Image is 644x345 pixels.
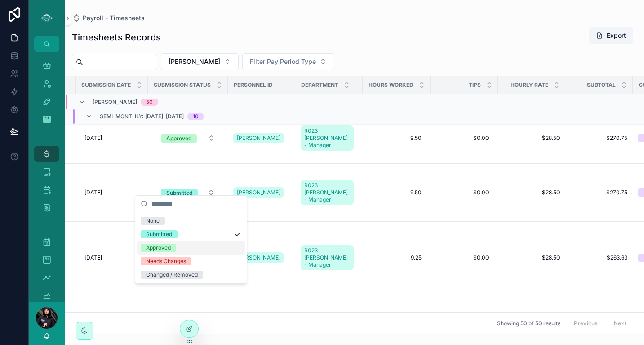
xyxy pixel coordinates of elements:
span: Payroll - Timesheets [83,13,145,22]
a: 9.50 [368,131,425,145]
a: $0.00 [436,131,493,145]
div: Needs Changes [146,257,186,265]
a: R023 | [PERSON_NAME] - Manager [301,124,357,152]
span: Personnel ID [234,81,273,89]
h1: Timesheets Records [72,31,161,44]
div: Suggestions [135,212,247,283]
a: 9.50 [368,185,425,200]
a: [PERSON_NAME] [233,185,290,200]
div: 50 [146,99,153,106]
button: Export [589,27,633,44]
img: App logo [40,11,54,25]
a: R023 | [PERSON_NAME] - Manager [301,243,357,272]
a: [PERSON_NAME] [233,187,284,198]
a: R023 | [PERSON_NAME] - Manager [301,180,354,205]
a: [DATE] [81,185,142,200]
a: $270.75 [571,134,627,142]
span: 9.50 [372,189,422,196]
span: [DATE] [84,189,102,196]
div: None [146,217,160,225]
span: [PERSON_NAME] [237,254,280,261]
a: R023 | [PERSON_NAME] - Manager [301,245,354,270]
a: R023 | [PERSON_NAME] - Manager [301,178,357,207]
a: $28.50 [503,254,560,261]
a: [PERSON_NAME] [233,252,284,263]
a: $28.50 [503,189,560,196]
span: Hourly Rate [511,81,548,89]
a: $270.75 [571,189,627,196]
div: Changed / Removed [146,271,198,279]
span: [DATE] [84,134,102,142]
a: $263.63 [571,254,627,261]
a: Select Button [153,184,222,201]
a: $28.50 [503,134,560,142]
span: R023 | [PERSON_NAME] - Manager [304,127,350,149]
span: Department [301,81,338,89]
button: Select Button [161,53,239,70]
a: Payroll - Timesheets [72,13,145,22]
span: 9.25 [372,254,422,261]
span: $0.00 [440,254,489,261]
span: [PERSON_NAME] [93,99,137,106]
span: Hours Worked [369,81,413,89]
a: $0.00 [436,251,493,265]
div: Submitted [146,230,172,238]
a: 9.25 [368,251,425,265]
button: Select Button [242,53,334,70]
span: Filter Pay Period Type [250,57,316,66]
span: [PERSON_NAME] [169,57,220,66]
span: 9.50 [372,134,422,142]
button: Select Button [154,184,222,201]
span: Showing 50 of 50 results [497,320,560,327]
span: Submission Date [81,81,131,89]
span: [DATE] [84,254,102,261]
span: $0.00 [440,189,489,196]
span: R023 | [PERSON_NAME] - Manager [304,182,350,203]
a: [DATE] [81,131,142,145]
span: [PERSON_NAME] [237,189,280,196]
span: [PERSON_NAME] [237,134,280,142]
span: Tips [469,81,481,89]
a: [PERSON_NAME] [233,131,290,145]
a: [PERSON_NAME] [233,251,290,265]
div: Approved [146,244,171,252]
a: Select Button [153,130,222,147]
div: 10 [193,113,199,120]
div: Submitted [166,189,192,197]
span: Subtotal [587,81,616,89]
a: R023 | [PERSON_NAME] - Manager [301,125,354,151]
a: $0.00 [436,185,493,200]
span: $0.00 [440,134,489,142]
span: Semi-Monthly: [DATE]–[DATE] [100,113,184,120]
button: Select Button [154,130,222,146]
div: Approved [166,134,191,143]
a: [PERSON_NAME] [233,133,284,143]
span: R023 | [PERSON_NAME] - Manager [304,247,350,269]
a: [DATE] [81,251,142,265]
div: scrollable content [29,52,65,302]
span: Submission Status [154,81,211,89]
